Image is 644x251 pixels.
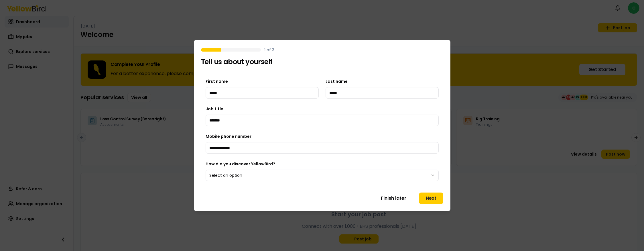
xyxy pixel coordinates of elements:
[206,161,275,167] label: How did you discover YellowBird?
[206,134,251,139] label: Mobile phone number
[326,79,348,84] label: Last name
[419,193,443,204] button: Next
[206,79,228,84] label: First name
[264,47,274,53] p: 1 of 3
[206,106,223,112] label: Job title
[377,193,410,204] button: Finish later
[201,57,443,66] h2: Tell us about yourself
